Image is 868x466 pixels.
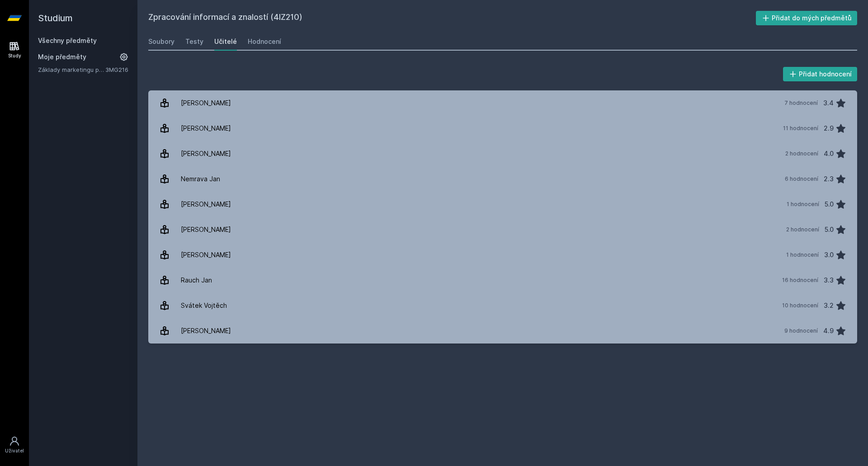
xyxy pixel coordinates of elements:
[148,318,857,344] a: [PERSON_NAME] 9 hodnocení 4.9
[824,246,834,264] div: 3.0
[181,271,212,289] div: Rauch Jan
[782,302,818,309] div: 10 hodnocení
[105,66,128,73] a: 3MG216
[181,221,231,239] div: [PERSON_NAME]
[248,33,281,51] a: Hodnocení
[148,90,857,116] a: [PERSON_NAME] 7 hodnocení 3.4
[825,195,834,213] div: 5.0
[38,37,97,44] a: Všechny předměty
[181,145,231,163] div: [PERSON_NAME]
[185,33,203,51] a: Testy
[784,99,818,107] div: 7 hodnocení
[824,297,834,315] div: 3.2
[214,37,237,46] div: Učitelé
[787,201,819,208] div: 1 hodnocení
[782,277,818,284] div: 16 hodnocení
[148,141,857,166] a: [PERSON_NAME] 2 hodnocení 4.0
[824,170,834,188] div: 2.3
[824,145,834,163] div: 4.0
[148,293,857,318] a: Svátek Vojtěch 10 hodnocení 3.2
[785,175,818,183] div: 6 hodnocení
[181,246,231,264] div: [PERSON_NAME]
[181,195,231,213] div: [PERSON_NAME]
[148,37,175,46] div: Soubory
[148,192,857,217] a: [PERSON_NAME] 1 hodnocení 5.0
[148,242,857,268] a: [PERSON_NAME] 1 hodnocení 3.0
[185,37,203,46] div: Testy
[756,11,858,25] button: Přidat do mých předmětů
[5,447,24,454] div: Uživatel
[38,52,86,61] span: Moje předměty
[148,11,756,25] h2: Zpracování informací a znalostí (4IZ210)
[786,226,819,233] div: 2 hodnocení
[824,119,834,137] div: 2.9
[148,166,857,192] a: Nemrava Jan 6 hodnocení 2.3
[785,150,818,157] div: 2 hodnocení
[38,65,105,74] a: Základy marketingu pro informatiky a statistiky
[148,116,857,141] a: [PERSON_NAME] 11 hodnocení 2.9
[181,170,220,188] div: Nemrava Jan
[824,271,834,289] div: 3.3
[248,37,281,46] div: Hodnocení
[786,251,819,259] div: 1 hodnocení
[823,322,834,340] div: 4.9
[783,67,858,81] button: Přidat hodnocení
[214,33,237,51] a: Učitelé
[181,322,231,340] div: [PERSON_NAME]
[181,94,231,112] div: [PERSON_NAME]
[783,125,818,132] div: 11 hodnocení
[181,119,231,137] div: [PERSON_NAME]
[148,217,857,242] a: [PERSON_NAME] 2 hodnocení 5.0
[2,36,27,64] a: Study
[148,268,857,293] a: Rauch Jan 16 hodnocení 3.3
[784,327,818,334] div: 9 hodnocení
[2,431,27,459] a: Uživatel
[825,221,834,239] div: 5.0
[148,33,175,51] a: Soubory
[181,297,227,315] div: Svátek Vojtěch
[823,94,834,112] div: 3.4
[8,52,21,59] div: Study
